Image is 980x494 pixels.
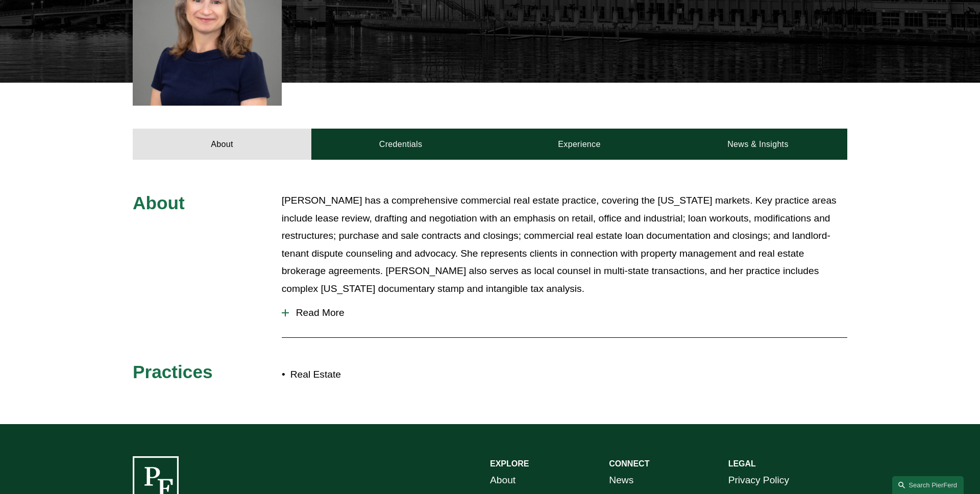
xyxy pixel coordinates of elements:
[133,129,311,159] a: About
[133,362,213,382] span: Practices
[892,476,964,494] a: Search this site
[728,459,756,468] strong: LEGAL
[669,129,847,159] a: News & Insights
[490,472,516,489] a: About
[490,129,669,159] a: Experience
[609,459,649,468] strong: CONNECT
[282,192,847,298] p: [PERSON_NAME] has a comprehensive commercial real estate practice, covering the [US_STATE] market...
[290,366,490,384] p: Real Estate
[490,459,529,468] strong: EXPLORE
[289,307,847,318] span: Read More
[609,472,633,489] a: News
[311,129,490,159] a: Credentials
[728,472,789,489] a: Privacy Policy
[133,193,185,213] span: About
[282,300,847,326] button: Read More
